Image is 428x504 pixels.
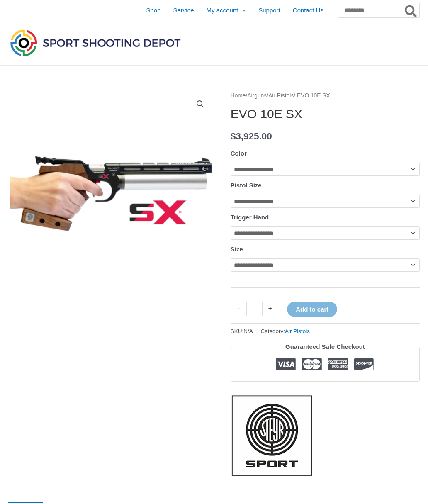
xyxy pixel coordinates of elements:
[247,93,267,99] a: Airguns
[263,302,278,316] a: +
[287,302,337,317] button: Add to cart
[231,394,314,477] a: Steyr Sport
[243,328,253,334] span: N/A
[231,131,236,141] span: $
[231,214,269,221] label: Trigger Hand
[231,150,247,157] label: Color
[246,302,263,316] input: Product quantity
[231,93,246,99] a: Home
[231,326,253,336] span: SKU:
[285,328,310,334] a: Air Pistols
[193,97,208,112] a: View full-screen image gallery
[268,93,294,99] a: Air Pistols
[231,302,246,316] a: -
[231,90,420,101] nav: Breadcrumb
[282,341,368,353] legend: Guaranteed Safe Checkout
[8,90,214,296] img: EVO 10E SX
[403,3,419,17] button: Search
[8,27,182,58] img: Sport Shooting Depot
[231,131,272,141] bdi: 3,925.00
[231,107,420,122] h1: EVO 10E SX
[231,182,262,189] label: Pistol Size
[231,246,243,253] label: Size
[260,326,310,336] span: Category:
